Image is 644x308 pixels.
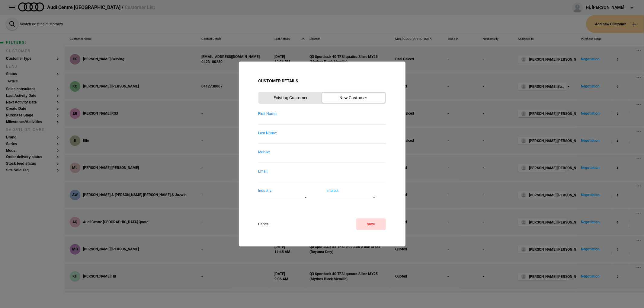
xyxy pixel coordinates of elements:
div: Email: [258,169,386,174]
input: Last Name: [258,135,386,144]
button: New Customer [322,93,385,103]
button: Save [356,218,386,230]
div: Mobile: [258,150,386,155]
div: Interest: [327,188,386,193]
div: Last Name: [258,131,386,136]
div: Industry: [258,188,318,193]
div: First Name: [258,111,386,116]
input: Email: [258,174,386,182]
input: Mobile: [258,155,386,163]
div: Customer Details [258,78,386,84]
button: Industry: [258,193,307,200]
button: Cancel [258,218,280,230]
input: First Name: [258,116,386,124]
button: Interest: [327,193,375,200]
button: Existing Customer [259,93,322,103]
